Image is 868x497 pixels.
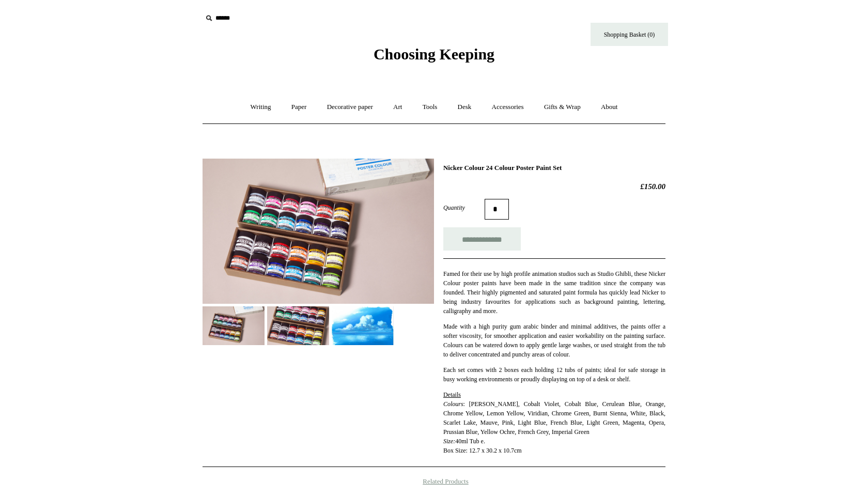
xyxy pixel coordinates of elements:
img: Nicker Colour 24 Colour Poster Paint Set [332,306,394,345]
a: Paper [282,94,316,121]
a: Writing [241,94,281,121]
a: About [592,94,627,121]
a: Desk [448,94,481,121]
img: Nicker Colour 24 Colour Poster Paint Set [203,306,265,345]
img: Nicker Colour 24 Colour Poster Paint Set [203,159,434,304]
p: Each set comes with 2 boxes each holding 12 tubs of paints; ideal for safe storage in busy workin... [443,365,665,384]
a: Accessories [483,94,533,121]
a: Shopping Basket (0) [591,23,668,46]
p: Famed for their use by high profile animation studios such as Studio Ghibli, these Nicker Colour ... [443,269,665,316]
span: Details [443,391,461,398]
a: Decorative paper [318,94,382,121]
label: Quantity [443,203,485,212]
a: Tools [413,94,447,121]
p: Made with a high purity gum arabic binder and minimal additives, the paints offer a softer viscos... [443,322,665,359]
h1: Nicker Colour 24 Colour Poster Paint Set [443,164,665,172]
h4: Related Products [176,477,692,486]
a: Gifts & Wrap [535,94,590,121]
img: Nicker Colour 24 Colour Poster Paint Set [267,306,329,345]
a: Choosing Keeping [374,54,494,61]
em: Colours [443,400,463,408]
span: Choosing Keeping [374,45,494,63]
p: : [PERSON_NAME], Cobalt Violet, Cobalt Blue, Cerulean Blue, Orange, Chrome Yellow, Lemon Yellow, ... [443,390,665,455]
h2: £150.00 [443,182,665,191]
em: Size: [443,438,455,445]
a: Art [384,94,411,121]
